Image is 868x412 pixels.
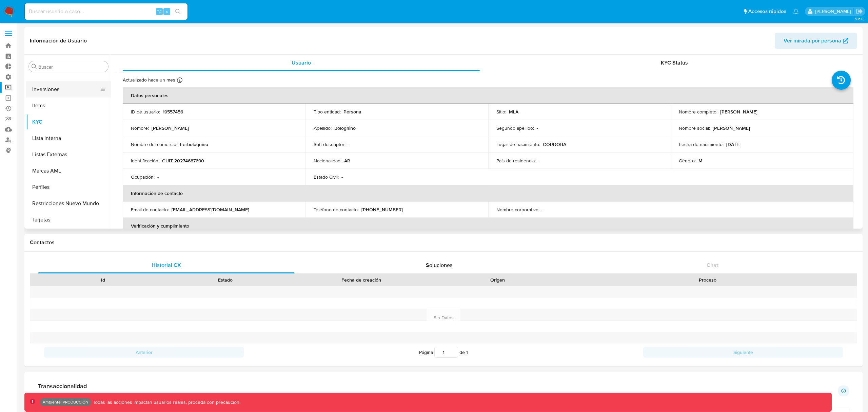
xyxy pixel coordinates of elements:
[26,163,111,179] button: Marcas AML
[25,7,188,16] input: Buscar usuario o caso...
[720,109,757,115] p: [PERSON_NAME]
[543,141,566,147] p: CORDOBA
[538,158,540,164] p: -
[334,125,356,131] p: Bolognino
[698,158,703,164] p: M
[314,141,346,147] p: Soft descriptor :
[131,207,169,213] p: Email de contacto :
[26,97,111,114] button: Items
[537,125,538,131] p: -
[856,8,863,15] a: Salir
[163,109,183,115] p: 19557456
[26,146,111,163] button: Listas Externas
[43,401,88,404] p: Ambiente: PRODUCCIÓN
[679,125,710,131] p: Nombre social :
[123,218,853,234] th: Verificación y cumplimiento
[166,8,168,15] span: s
[32,64,37,69] button: Buscar
[726,141,741,147] p: [DATE]
[26,179,111,195] button: Perfiles
[361,207,403,213] p: [PHONE_NUMBER]
[784,33,841,49] span: Ver mirada por persona
[341,174,343,180] p: -
[291,276,432,283] div: Fecha de creación
[793,8,799,14] a: Notificaciones
[542,207,544,213] p: -
[172,207,249,213] p: [EMAIL_ADDRESS][DOMAIN_NAME]
[348,141,350,147] p: -
[152,125,189,131] p: [PERSON_NAME]
[169,276,281,283] div: Estado
[47,276,159,283] div: Id
[26,195,111,212] button: Restricciones Nuevo Mundo
[131,174,155,180] p: Ocupación :
[661,59,688,67] span: KYC Status
[314,174,339,180] p: Estado Civil :
[180,141,208,147] p: Ferbolognino
[713,125,750,131] p: [PERSON_NAME]
[466,349,468,356] span: 1
[26,130,111,146] button: Lista Interna
[157,174,159,180] p: -
[496,141,540,147] p: Lugar de nacimiento :
[131,158,159,164] p: Identificación :
[496,158,536,164] p: País de residencia :
[157,8,162,15] span: ⌥
[419,347,468,358] span: Página de
[131,125,149,131] p: Nombre :
[162,158,204,164] p: CUIT 20274687690
[679,158,696,164] p: Género :
[44,347,244,358] button: Anterior
[496,207,539,213] p: Nombre corporativo :
[815,8,853,15] p: fernando.bolognino@mercadolibre.com
[131,109,160,115] p: ID de usuario :
[26,81,105,97] button: Inversiones
[171,7,185,16] button: search-icon
[131,141,177,147] p: Nombre del comercio :
[344,158,350,164] p: AR
[26,212,111,228] button: Tarjetas
[343,109,361,115] p: Persona
[91,399,240,406] p: Todas las acciones impactan usuarios reales, proceda con precaución.
[496,109,506,115] p: Sitio :
[314,207,359,213] p: Teléfono de contacto :
[496,125,534,131] p: Segundo apellido :
[426,261,453,269] span: Soluciones
[30,239,857,246] h1: Contactos
[509,109,518,115] p: MLA
[30,37,87,44] h1: Información de Usuario
[775,33,857,49] button: Ver mirada por persona
[38,64,105,70] input: Buscar
[314,125,332,131] p: Apellido :
[314,158,341,164] p: Nacionalidad :
[123,87,853,104] th: Datos personales
[707,261,718,269] span: Chat
[123,77,175,83] p: Actualizado hace un mes
[563,276,852,283] div: Proceso
[441,276,554,283] div: Origen
[123,185,853,201] th: Información de contacto
[679,109,717,115] p: Nombre completo :
[748,8,786,15] span: Accesos rápidos
[679,141,724,147] p: Fecha de nacimiento :
[26,114,111,130] button: KYC
[314,109,341,115] p: Tipo entidad :
[292,59,311,67] span: Usuario
[643,347,843,358] button: Siguiente
[152,261,181,269] span: Historial CX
